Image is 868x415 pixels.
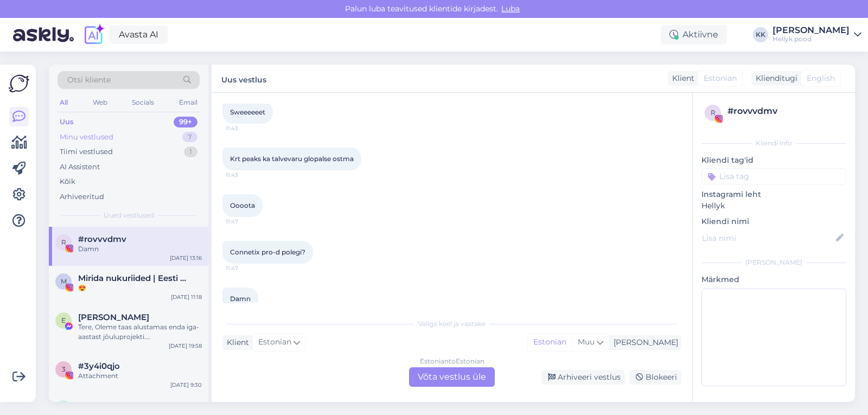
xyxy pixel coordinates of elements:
[541,370,625,385] div: Arhiveeri vestlus
[222,319,681,329] div: Valige keel ja vastake
[711,108,716,117] span: r
[226,218,266,226] span: 11:47
[60,162,100,173] div: AI Assistent
[230,108,265,116] span: Sweeeeeet
[701,216,846,227] p: Kliendi nimi
[9,73,29,94] img: Askly Logo
[62,365,66,373] span: 3
[661,25,727,44] div: Aktiivne
[226,171,266,179] span: 11:43
[177,95,200,110] div: Email
[61,316,66,324] span: E
[578,337,595,347] span: Muu
[751,73,797,84] div: Klienditugi
[701,168,846,184] input: Lisa tag
[78,244,202,254] div: Damn
[221,71,266,86] label: Uus vestlus
[170,254,202,262] div: [DATE] 13:16
[420,356,484,366] div: Estonian to Estonian
[78,371,202,381] div: Attachment
[82,23,105,46] img: explore-ai
[753,27,768,42] div: KK
[78,312,149,322] span: Emili Jürgen
[498,4,523,14] span: Luba
[701,155,846,166] p: Kliendi tag'id
[60,132,113,143] div: Minu vestlused
[668,73,694,84] div: Klient
[258,336,291,348] span: Estonian
[807,73,835,84] span: English
[629,370,681,385] div: Blokeeri
[58,95,70,110] div: All
[226,264,266,272] span: 11:47
[773,35,850,43] div: Hellyk pood
[60,191,104,202] div: Arhiveeritud
[701,274,846,285] p: Märkmed
[61,238,66,246] span: r
[170,381,202,389] div: [DATE] 9:30
[60,146,113,157] div: Tiimi vestlused
[230,201,255,209] span: Oooota
[184,146,197,157] div: 1
[226,124,266,132] span: 11:43
[78,400,149,410] span: Clara Dongo
[701,189,846,200] p: Instagrami leht
[701,138,846,148] div: Kliendi info
[67,74,111,86] span: Otsi kliente
[78,234,126,244] span: #rovvvdmv
[91,95,110,110] div: Web
[230,155,354,163] span: Krt peaks ka talvevaru glopalse ostma
[230,295,251,303] span: Damn
[78,322,202,342] div: Tere, Oleme taas alustamas enda iga-aastast jõuluprojekti. [PERSON_NAME] saime kontaktid Tartu la...
[130,95,156,110] div: Socials
[222,337,249,348] div: Klient
[171,293,202,301] div: [DATE] 11:18
[182,132,197,143] div: 7
[609,337,678,348] div: [PERSON_NAME]
[61,277,67,285] span: M
[169,342,202,350] div: [DATE] 19:58
[230,248,305,256] span: Connetix pro-d polegi?
[60,176,75,187] div: Kõik
[528,334,572,350] div: Estonian
[702,232,834,244] input: Lisa nimi
[78,361,120,371] span: #3y4i0qjo
[701,200,846,212] p: Hellyk
[78,283,202,293] div: 😍
[773,26,850,35] div: [PERSON_NAME]
[60,117,74,127] div: Uus
[727,105,843,118] div: # rovvvdmv
[104,210,154,220] span: Uued vestlused
[773,26,861,43] a: [PERSON_NAME]Hellyk pood
[409,367,495,387] div: Võta vestlus üle
[174,117,197,127] div: 99+
[78,273,191,283] span: Mirida nukuriided | Eesti käsitöö 🇪🇪
[701,258,846,267] div: [PERSON_NAME]
[704,73,737,84] span: Estonian
[110,25,168,44] a: Avasta AI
